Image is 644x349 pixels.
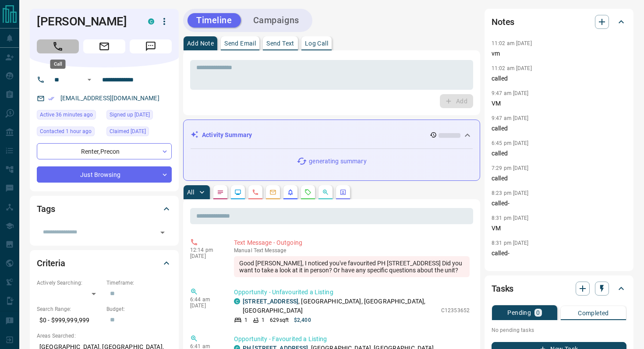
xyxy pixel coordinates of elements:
[492,74,626,83] p: called
[37,253,172,274] div: Criteria
[37,166,172,183] div: Just Browsing
[234,247,252,254] span: manual
[37,198,172,219] div: Tags
[234,335,470,344] p: Opportunity - Favourited a Listing
[37,279,102,287] p: Actively Searching:
[48,95,54,102] svg: Email Verified
[492,190,529,196] p: 8:23 pm [DATE]
[244,13,308,28] button: Campaigns
[83,39,125,53] span: Email
[234,247,470,254] p: Text Message
[305,40,328,46] p: Log Call
[234,298,240,304] div: condos.ca
[266,40,294,46] p: Send Text
[190,247,221,253] p: 12:14 pm
[234,288,470,297] p: Opportunity - Unfavourited a Listing
[492,249,626,258] p: called-
[492,124,626,133] p: called
[492,140,529,146] p: 6:45 pm [DATE]
[37,14,135,28] h1: [PERSON_NAME]
[60,95,159,102] a: [EMAIL_ADDRESS][DOMAIN_NAME]
[492,11,626,32] div: Notes
[234,256,470,277] div: Good [PERSON_NAME], I noticed you've favourited PH [STREET_ADDRESS] Did you want to take a look a...
[492,49,626,58] p: vm
[492,174,626,183] p: called
[492,99,626,108] p: VM
[190,296,221,303] p: 6:44 am
[37,127,102,139] div: Mon Sep 15 2025
[304,189,311,196] svg: Requests
[492,215,529,221] p: 8:31 pm [DATE]
[187,40,214,46] p: Add Note
[492,265,529,271] p: 7:33 pm [DATE]
[492,165,529,171] p: 7:29 pm [DATE]
[37,256,65,270] h2: Criteria
[50,60,66,69] div: Call
[492,149,626,158] p: called
[148,18,154,25] div: condos.ca
[492,278,626,299] div: Tasks
[234,189,241,196] svg: Lead Browsing Activity
[110,110,150,119] span: Signed up [DATE]
[536,310,540,316] p: 0
[492,40,532,46] p: 11:02 am [DATE]
[243,298,298,305] a: [STREET_ADDRESS]
[217,189,224,196] svg: Notes
[37,313,102,328] p: $0 - $999,999,999
[322,189,329,196] svg: Opportunities
[190,253,221,259] p: [DATE]
[492,15,514,29] h2: Notes
[441,307,470,314] p: C12353652
[340,189,347,196] svg: Agent Actions
[578,310,609,316] p: Completed
[492,282,513,296] h2: Tasks
[492,240,529,246] p: 8:31 pm [DATE]
[106,127,172,139] div: Thu Dec 21 2023
[37,305,102,313] p: Search Range:
[244,316,248,324] p: 1
[492,115,529,121] p: 9:47 am [DATE]
[224,40,256,46] p: Send Email
[269,189,276,196] svg: Emails
[156,226,169,239] button: Open
[507,310,531,316] p: Pending
[37,332,172,340] p: Areas Searched:
[492,324,626,337] p: No pending tasks
[40,127,92,136] span: Contacted 1 hour ago
[270,316,289,324] p: 629 sqft
[190,303,221,309] p: [DATE]
[37,202,55,216] h2: Tags
[262,316,265,324] p: 1
[84,74,95,85] button: Open
[37,110,102,122] div: Mon Sep 15 2025
[492,65,532,71] p: 11:02 am [DATE]
[106,279,172,287] p: Timeframe:
[309,157,366,166] p: generating summary
[492,90,529,96] p: 9:47 am [DATE]
[106,110,172,122] div: Thu Dec 21 2023
[40,110,93,119] span: Active 36 minutes ago
[106,305,172,313] p: Budget:
[191,127,473,143] div: Activity Summary
[37,39,79,53] span: Call
[287,189,294,196] svg: Listing Alerts
[130,39,172,53] span: Message
[492,224,626,233] p: VM
[37,143,172,159] div: Renter , Precon
[110,127,146,136] span: Claimed [DATE]
[187,189,194,195] p: All
[188,13,241,28] button: Timeline
[492,199,626,208] p: called-
[202,130,252,140] p: Activity Summary
[243,297,437,315] p: , [GEOGRAPHIC_DATA], [GEOGRAPHIC_DATA], [GEOGRAPHIC_DATA]
[252,189,259,196] svg: Calls
[294,316,311,324] p: $2,400
[234,238,470,247] p: Text Message - Outgoing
